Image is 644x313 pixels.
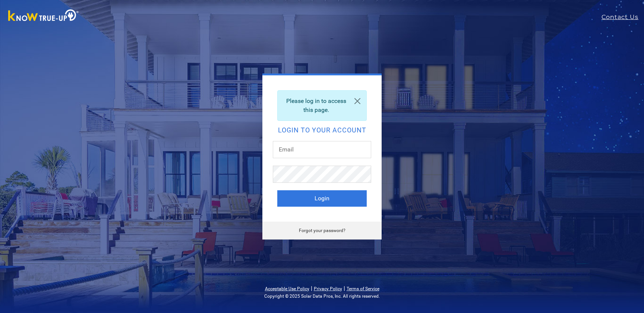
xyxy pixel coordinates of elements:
a: Privacy Policy [314,286,342,291]
span: | [344,285,345,292]
a: Close [348,91,366,112]
a: Contact Us [602,13,644,22]
a: Acceptable Use Policy [265,286,309,291]
a: Terms of Service [347,286,379,291]
h2: Login to your account [277,127,367,134]
button: Login [277,190,367,207]
span: | [311,285,312,292]
img: Know True-Up [4,8,83,25]
input: Email [273,141,371,158]
div: Please log in to access this page. [277,90,367,121]
a: Forgot your password? [299,228,345,233]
